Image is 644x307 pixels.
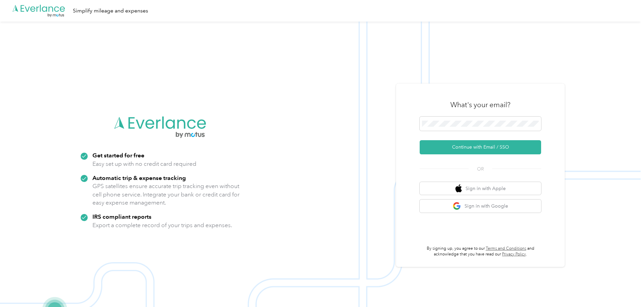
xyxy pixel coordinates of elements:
[420,199,541,213] button: google logoSign in with Google
[420,140,541,154] button: Continue with Email / SSO
[92,152,144,159] strong: Get started for free
[502,252,526,257] a: Privacy Policy
[92,182,240,207] p: GPS satellites ensure accurate trip tracking even without cell phone service. Integrate your bank...
[469,165,492,173] span: OR
[92,213,151,220] strong: IRS compliant reports
[486,246,526,251] a: Terms and Conditions
[73,7,148,15] div: Simplify mileage and expenses
[450,100,510,110] h3: What's your email?
[420,246,541,257] p: By signing up, you agree to our and acknowledge that you have read our .
[92,160,196,168] p: Easy set up with no credit card required
[606,269,644,307] iframe: Everlance-gr Chat Button Frame
[92,221,232,229] p: Export a complete record of your trips and expenses.
[92,174,186,181] strong: Automatic trip & expense tracking
[420,182,541,195] button: apple logoSign in with Apple
[455,184,462,193] img: apple logo
[453,202,461,210] img: google logo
